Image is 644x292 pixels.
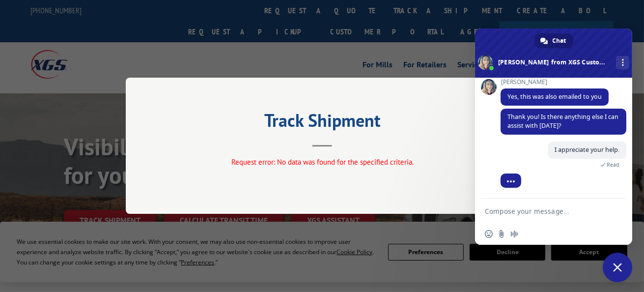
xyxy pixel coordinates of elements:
[498,230,505,238] span: Send a file
[507,92,602,101] span: Yes, this was also emailed to you
[603,253,632,282] a: Close chat
[534,33,573,48] a: Chat
[607,161,619,168] span: Read
[510,230,518,238] span: Audio message
[485,230,493,238] span: Insert an emoji
[485,199,603,223] textarea: Compose your message...
[231,158,413,167] span: Request error: No data was found for the specified criteria.
[175,114,470,132] h2: Track Shipment
[555,146,619,154] span: I appreciate your help.
[553,33,566,48] span: Chat
[501,79,609,86] span: [PERSON_NAME]
[507,113,618,130] span: Thank you! Is there anything else I can assist with [DATE]?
